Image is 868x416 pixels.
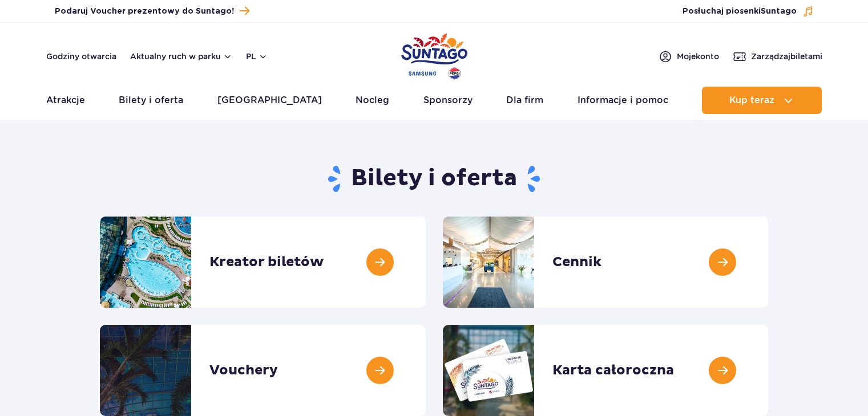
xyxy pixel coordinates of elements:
button: Posłuchaj piosenkiSuntago [683,6,814,17]
a: Zarządzajbiletami [733,50,822,63]
button: pl [246,51,268,62]
span: Posłuchaj piosenki [683,6,797,17]
a: Nocleg [356,87,389,114]
span: Kup teraz [729,95,774,105]
span: Suntago [761,7,797,15]
a: Informacje i pomoc [578,87,668,114]
span: Zarządzaj biletami [751,51,822,62]
a: [GEOGRAPHIC_DATA] [217,87,322,114]
a: Sponsorzy [423,87,473,114]
a: Mojekonto [659,50,719,63]
span: Podaruj Voucher prezentowy do Suntago! [55,6,234,17]
a: Park of Poland [401,28,467,81]
a: Podaruj Voucher prezentowy do Suntago! [55,3,249,19]
button: Kup teraz [702,87,822,114]
span: Moje konto [677,51,719,62]
button: Aktualny ruch w parku [130,52,232,61]
a: Bilety i oferta [119,87,183,114]
a: Dla firm [506,87,543,114]
a: Atrakcje [46,87,85,114]
h1: Bilety i oferta [100,164,768,194]
a: Godziny otwarcia [46,51,116,62]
